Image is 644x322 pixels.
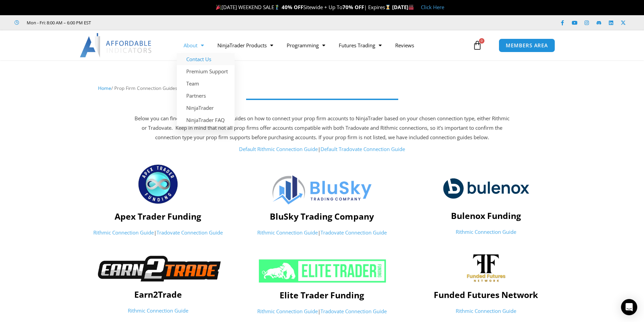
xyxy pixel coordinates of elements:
[133,114,511,142] p: Below you can find step-by-step detailed guides on how to connect your prop firm accounts to Ninj...
[407,210,565,221] h4: Bulenox Funding
[177,38,211,53] a: About
[25,19,91,27] span: Mon - Fri: 8:00 AM – 6:00 PM EST
[243,228,401,238] p: |
[177,38,471,53] nav: Menu
[443,173,529,204] img: logo-2 | Affordable Indicators – NinjaTrader
[216,5,221,10] img: 🎉
[177,90,235,102] a: Partners
[239,146,318,152] a: Default Rithmic Connection Guide
[272,175,372,204] img: Logo | Affordable Indicators – NinjaTrader
[177,114,235,126] a: NinjaTrader FAQ
[332,38,388,53] a: Futures Trading
[90,254,226,282] img: Earn2TradeNB | Affordable Indicators – NinjaTrader
[320,229,387,236] a: Tradovate Connection Guide
[320,308,387,315] a: Tradovate Connection Guide
[98,84,546,93] nav: Breadcrumb
[462,35,492,55] a: 0
[506,43,548,48] span: MEMBERS AREA
[79,289,237,299] h4: Earn2Trade
[128,307,188,314] a: Rithmic Connection Guide
[282,4,303,10] strong: 40% OFF
[80,33,152,57] img: LogoAI | Affordable Indicators – NinjaTrader
[177,65,235,77] a: Premium Support
[456,228,516,235] a: Rithmic Connection Guide
[211,38,280,53] a: NinjaTrader Products
[157,229,223,236] a: Tradovate Connection Guide
[243,307,401,316] p: |
[409,5,414,10] img: 🏭
[177,102,235,114] a: NinjaTrader
[385,5,390,10] img: ⌛
[138,164,178,205] img: apex_Logo1 | Affordable Indicators – NinjaTrader
[79,228,237,238] p: |
[177,53,235,65] a: Contact Us
[93,229,154,236] a: Rithmic Connection Guide
[621,299,637,315] div: Open Intercom Messenger
[421,4,444,10] a: Click Here
[280,38,332,53] a: Programming
[243,211,401,221] h4: BluSky Trading Company
[133,145,511,154] p: |
[257,308,318,315] a: Rithmic Connection Guide
[214,4,392,10] span: [DATE] WEEKEND SALE Sitewide + Up To | Expires
[258,259,387,283] img: ETF 2024 NeonGrn 1 | Affordable Indicators – NinjaTrader
[100,19,202,26] iframe: Customer reviews powered by Trustpilot
[499,39,555,52] a: MEMBERS AREA
[456,307,516,314] a: Rithmic Connection Guide
[320,146,405,152] a: Default Tradovate Connection Guide
[275,5,280,10] img: 🏌️‍♂️
[177,77,235,90] a: Team
[392,4,414,10] strong: [DATE]
[388,38,421,53] a: Reviews
[79,211,237,221] h4: Apex Trader Funding
[342,4,364,10] strong: 70% OFF
[177,53,235,126] ul: About
[243,290,401,300] h4: Elite Trader Funding
[407,290,565,300] h4: Funded Futures Network
[479,38,484,44] span: 0
[98,85,111,91] a: Home
[257,229,318,236] a: Rithmic Connection Guide
[467,254,506,283] img: channels4_profile | Affordable Indicators – NinjaTrader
